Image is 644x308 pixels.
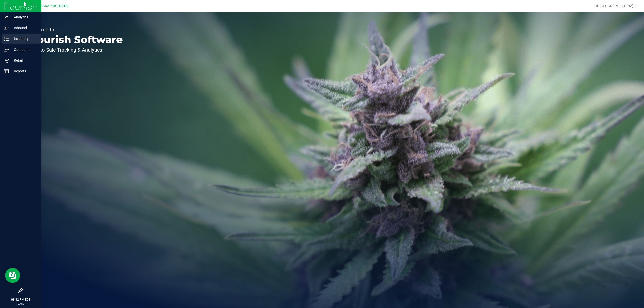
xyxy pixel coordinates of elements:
[5,268,20,283] iframe: Resource center
[4,47,9,52] inline-svg: Outbound
[595,4,634,8] span: Hi, [GEOGRAPHIC_DATA]!
[9,68,39,74] p: Reports
[4,25,9,30] inline-svg: Inbound
[4,58,9,63] inline-svg: Retail
[2,297,39,302] p: 08:32 PM EDT
[2,302,39,306] p: [DATE]
[27,27,123,32] p: Welcome to
[4,15,9,20] inline-svg: Analytics
[9,25,39,31] p: Inbound
[9,14,39,20] p: Analytics
[4,69,9,74] inline-svg: Reports
[9,36,39,42] p: Inventory
[9,47,39,53] p: Outbound
[34,4,69,8] span: [GEOGRAPHIC_DATA]
[27,35,123,45] p: Flourish Software
[27,47,123,52] p: Seed-to-Sale Tracking & Analytics
[4,36,9,41] inline-svg: Inventory
[9,57,39,63] p: Retail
